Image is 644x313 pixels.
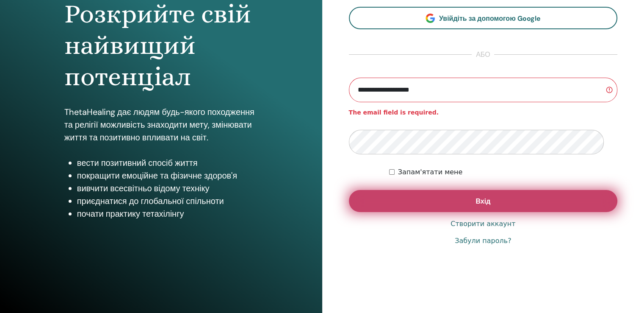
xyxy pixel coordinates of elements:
div: Keep me authenticated indefinitely or until I manually logout [389,167,617,177]
li: покращити емоційне та фізичне здоров'я [77,169,258,182]
li: почати практику тетахілінгу [77,207,258,220]
span: Вхід [475,197,490,206]
a: Увійдіть за допомогою Google [349,7,618,29]
span: або [472,50,494,60]
span: Увійдіть за допомогою Google [439,14,541,23]
li: вивчити всесвітньо відому техніку [77,182,258,195]
p: ThetaHealing дає людям будь-якого походження та релігії можливість знаходити мету, змінювати житт... [64,106,258,144]
button: Вхід [349,190,618,212]
li: вести позитивний спосіб життя [77,156,258,169]
strong: The email field is required. [349,109,439,116]
label: Запам'ятати мене [398,167,463,177]
li: приєднатися до глобальної спільноти [77,195,258,207]
a: Забули пароль? [455,236,511,246]
a: Створити аккаунт [451,219,515,229]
